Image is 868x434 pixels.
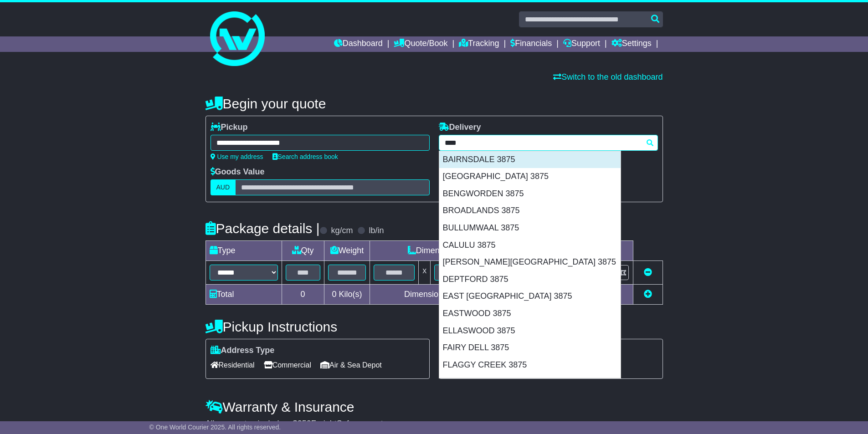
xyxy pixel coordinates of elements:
div: FAIRY DELL 3875 [439,339,621,357]
span: 250 [298,419,311,428]
span: Residential [211,358,255,372]
label: lb/in [369,226,384,236]
div: DEPTFORD 3875 [439,271,621,288]
div: BROADLANDS 3875 [439,202,621,220]
div: All our quotes include a $ FreightSafe warranty. [205,419,663,429]
h4: Package details | [205,221,320,236]
td: Dimensions in Centimetre(s) [370,285,539,305]
span: © One World Courier 2025. All rights reserved. [149,424,281,431]
h4: Begin your quote [205,96,663,111]
td: Dimensions (L x W x H) [370,241,539,261]
label: kg/cm [331,226,353,236]
td: Kilo(s) [324,285,370,305]
a: Quote/Book [394,36,447,52]
div: BENGWORDEN 3875 [439,185,621,203]
a: Settings [611,36,652,52]
h4: Pickup Instructions [205,319,430,334]
td: 0 [282,285,324,305]
label: Goods Value [211,167,265,177]
h4: Warranty & Insurance [205,399,663,414]
a: Switch to the old dashboard [553,72,663,82]
label: Pickup [211,123,248,133]
a: Use my address [211,153,263,160]
a: Add new item [644,290,652,299]
div: BULLUMWAAL 3875 [439,220,621,237]
span: Commercial [264,358,311,372]
td: Total [205,285,282,305]
div: [GEOGRAPHIC_DATA] 3875 [439,373,621,391]
td: Qty [282,241,324,261]
td: Type [205,241,282,261]
a: Remove this item [644,268,652,277]
typeahead: Please provide city [439,135,658,151]
div: BAIRNSDALE 3875 [439,151,621,168]
div: [PERSON_NAME][GEOGRAPHIC_DATA] 3875 [439,254,621,271]
label: Address Type [211,346,275,356]
span: Air & Sea Depot [320,358,382,372]
td: Weight [324,241,370,261]
span: 0 [332,290,336,299]
label: Delivery [439,123,481,133]
label: AUD [211,179,236,195]
td: x [419,261,431,285]
div: CALULU 3875 [439,237,621,254]
div: ELLASWOOD 3875 [439,322,621,340]
a: Search address book [272,153,338,160]
a: Dashboard [334,36,383,52]
div: FLAGGY CREEK 3875 [439,357,621,374]
div: [GEOGRAPHIC_DATA] 3875 [439,168,621,185]
a: Support [563,36,600,52]
a: Financials [510,36,552,52]
div: EAST [GEOGRAPHIC_DATA] 3875 [439,288,621,305]
div: EASTWOOD 3875 [439,305,621,322]
a: Tracking [459,36,499,52]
